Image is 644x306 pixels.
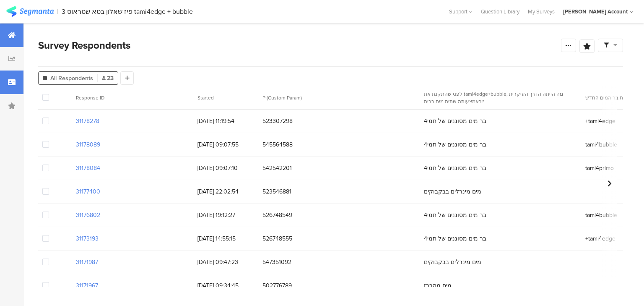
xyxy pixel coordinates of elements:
div: Support [449,5,473,18]
span: בר מים מסוננים של תמי4 [424,117,486,126]
span: [DATE] 22:02:54 [197,187,254,196]
div: | [57,7,58,16]
span: בר מים מסוננים של תמי4 [424,211,486,220]
div: 3 פיז שאלון בטא שטראוס tami4edge + bubble [62,8,193,16]
section: 31176802 [76,211,100,220]
span: [DATE] 09:07:55 [197,140,254,149]
span: Survey Respondents [38,38,130,53]
img: segmanta logo [6,6,54,17]
section: 31178278 [76,117,99,126]
div: [PERSON_NAME] Account [563,8,628,16]
section: לפני שהתקנת את tami4edge+bubble, מה הייתה הדרך העיקרית באמצעותה שתית מים בבית? [424,90,571,105]
section: 31178084 [76,164,100,173]
span: tami4primo [585,164,614,173]
span: [DATE] 09:07:10 [197,164,254,173]
span: 547351092 [262,258,415,267]
span: מים מינרלים בבקבוקים [424,258,481,267]
span: +tami4edge [585,117,615,126]
span: 523546881 [262,187,415,196]
span: tami4bubble [585,211,617,220]
span: tami4bubble [585,140,617,149]
span: 526748555 [262,234,415,243]
span: 526748549 [262,211,415,220]
span: 542542201 [262,164,415,173]
span: מים מהברז [424,281,452,290]
section: 31171967 [76,281,98,290]
span: 23 [102,74,114,83]
span: [DATE] 11:19:54 [197,117,254,126]
a: Question Library [477,8,524,16]
span: בר מים מסוננים של תמי4 [424,164,486,173]
span: [DATE] 09:34:45 [197,281,254,290]
span: 502776789 [262,281,415,290]
a: My Surveys [524,8,559,16]
span: +tami4edge [585,234,615,243]
span: [DATE] 19:12:27 [197,211,254,220]
section: 31178089 [76,140,100,149]
span: מים מינרלים בבקבוקים [424,187,481,196]
span: All Respondents [50,74,93,83]
span: בר מים מסוננים של תמי4 [424,140,486,149]
span: [DATE] 14:55:15 [197,234,254,243]
section: 31171987 [76,258,98,267]
span: P (Custom Param) [262,94,302,102]
span: 545564588 [262,140,415,149]
span: בר מים מסוננים של תמי4 [424,234,486,243]
section: 31173193 [76,234,99,243]
section: 31177400 [76,187,100,196]
span: Response ID [76,94,104,102]
span: [DATE] 09:47:23 [197,258,254,267]
span: 523307298 [262,117,415,126]
span: Started [197,94,214,102]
